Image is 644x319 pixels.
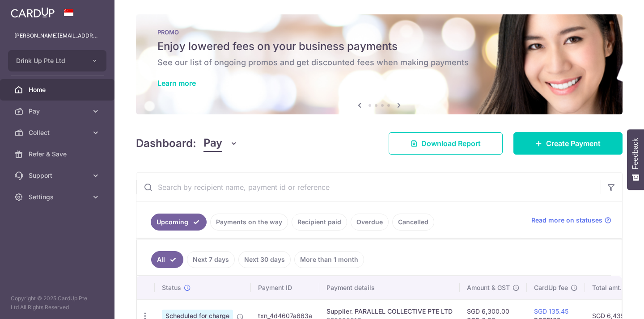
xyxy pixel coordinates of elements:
img: CardUp [11,7,55,18]
span: Pay [29,107,88,116]
span: Status [162,283,181,292]
p: [PERSON_NAME][EMAIL_ADDRESS][DOMAIN_NAME] [14,31,100,40]
span: Collect [29,128,88,137]
span: Read more on statuses [531,216,602,225]
h5: Enjoy lowered fees on your business payments [157,39,601,54]
span: Feedback [631,138,640,169]
a: Next 30 days [238,251,291,268]
input: Search by recipient name, payment id or reference [136,173,601,201]
span: Amount & GST [467,283,510,292]
a: All [151,251,183,268]
a: Learn more [157,79,196,88]
p: PROMO [157,29,601,36]
a: Recipient paid [292,214,347,231]
span: CardUp fee [534,283,568,292]
span: Home [29,85,88,94]
div: Supplier. PARALLEL COLLECTIVE PTE LTD [326,307,453,316]
iframe: Opens a widget where you can find more information [586,292,635,315]
th: Payment ID [251,276,319,299]
span: Refer & Save [29,150,88,159]
span: Total amt. [592,283,622,292]
a: Read more on statuses [531,216,611,225]
img: Latest Promos Banner [136,14,623,114]
a: Overdue [351,214,389,231]
a: Download Report [389,132,503,155]
a: More than 1 month [294,251,364,268]
a: Payments on the way [210,214,288,231]
span: Create Payment [546,138,601,149]
a: SGD 135.45 [534,307,568,315]
a: Create Payment [513,132,623,155]
h4: Dashboard: [136,135,196,151]
a: Next 7 days [187,251,235,268]
span: Drink Up Pte Ltd [16,56,82,65]
a: Upcoming [151,214,207,231]
span: Support [29,171,88,180]
button: Pay [203,135,238,152]
span: Download Report [421,138,481,149]
th: Payment details [319,276,460,299]
h6: See our list of ongoing promos and get discounted fees when making payments [157,57,601,68]
a: Cancelled [392,214,434,231]
span: Pay [203,135,222,152]
span: Settings [29,193,88,201]
button: Feedback - Show survey [627,129,644,190]
button: Drink Up Pte Ltd [8,50,106,71]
